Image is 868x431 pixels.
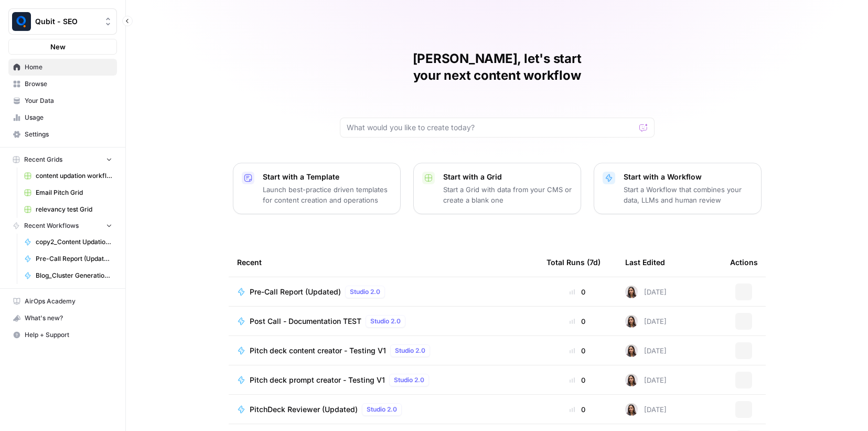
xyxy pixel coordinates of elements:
[625,403,638,416] img: 141n3bijxpn8h033wqhh0520kuqr
[546,248,601,277] div: Total Runs (7d)
[8,310,117,327] button: What's new?
[36,171,112,181] span: content updation workflow
[8,152,117,167] button: Recent Grids
[237,344,530,357] a: Pitch deck content creator - Testing V1Studio 2.0
[237,286,530,298] a: Pre-Call Report (Updated)Studio 2.0
[19,167,117,184] a: content updation workflow
[25,130,112,139] span: Settings
[19,201,117,218] a: relevancy test Grid
[546,316,608,327] div: 0
[8,39,117,55] button: New
[367,405,397,414] span: Studio 2.0
[624,172,753,182] p: Start with a Workflow
[395,346,425,355] span: Studio 2.0
[237,374,530,386] a: Pitch deck prompt creator - Testing V1Studio 2.0
[50,41,66,52] span: New
[25,330,112,340] span: Help + Support
[546,345,608,356] div: 0
[443,184,572,205] p: Start a Grid with data from your CMS or create a blank one
[625,248,665,277] div: Last Edited
[350,287,380,297] span: Studio 2.0
[263,172,392,182] p: Start with a Template
[36,188,112,197] span: Email Pitch Grid
[237,248,530,277] div: Recent
[237,403,530,416] a: PitchDeck Reviewer (Updated)Studio 2.0
[36,254,112,264] span: Pre-Call Report (Updated)
[250,404,358,415] span: PitchDeck Reviewer (Updated)
[8,293,117,310] a: AirOps Academy
[24,155,62,164] span: Recent Grids
[730,248,758,277] div: Actions
[546,375,608,385] div: 0
[250,375,385,385] span: Pitch deck prompt creator - Testing V1
[8,59,117,76] a: Home
[8,218,117,234] button: Recent Workflows
[25,62,112,72] span: Home
[8,92,117,109] a: Your Data
[8,126,117,143] a: Settings
[340,50,655,84] h1: [PERSON_NAME], let's start your next content workflow
[25,297,112,306] span: AirOps Academy
[19,184,117,201] a: Email Pitch Grid
[625,374,667,386] div: [DATE]
[625,344,638,357] img: 141n3bijxpn8h033wqhh0520kuqr
[625,315,638,328] img: 141n3bijxpn8h033wqhh0520kuqr
[8,8,117,35] button: Workspace: Qubit - SEO
[625,315,667,328] div: [DATE]
[8,76,117,92] a: Browse
[443,172,572,182] p: Start with a Grid
[625,374,638,386] img: 141n3bijxpn8h033wqhh0520kuqr
[546,287,608,297] div: 0
[625,286,638,298] img: 141n3bijxpn8h033wqhh0520kuqr
[8,109,117,126] a: Usage
[19,234,117,250] a: copy2_Content Updation V4 Workflow
[370,317,401,326] span: Studio 2.0
[594,163,762,214] button: Start with a WorkflowStart a Workflow that combines your data, LLMs and human review
[546,404,608,415] div: 0
[24,221,79,230] span: Recent Workflows
[19,250,117,267] a: Pre-Call Report (Updated)
[263,184,392,205] p: Launch best-practice driven templates for content creation and operations
[625,403,667,416] div: [DATE]
[237,315,530,328] a: Post Call - Documentation TESTStudio 2.0
[625,344,667,357] div: [DATE]
[624,184,753,205] p: Start a Workflow that combines your data, LLMs and human review
[8,327,117,343] button: Help + Support
[250,287,341,297] span: Pre-Call Report (Updated)
[233,163,401,214] button: Start with a TemplateLaunch best-practice driven templates for content creation and operations
[625,286,667,298] div: [DATE]
[9,310,116,326] div: What's new?
[12,12,31,31] img: Qubit - SEO Logo
[413,163,581,214] button: Start with a GridStart a Grid with data from your CMS or create a blank one
[25,113,112,122] span: Usage
[250,345,386,356] span: Pitch deck content creator - Testing V1
[19,267,117,284] a: Blog_Cluster Generation V3a1 with WP Integration [Live site]
[35,16,99,27] span: Qubit - SEO
[36,205,112,214] span: relevancy test Grid
[36,237,112,247] span: copy2_Content Updation V4 Workflow
[250,316,361,327] span: Post Call - Documentation TEST
[347,122,635,133] input: What would you like to create today?
[394,375,424,385] span: Studio 2.0
[25,79,112,89] span: Browse
[36,271,112,280] span: Blog_Cluster Generation V3a1 with WP Integration [Live site]
[25,96,112,106] span: Your Data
